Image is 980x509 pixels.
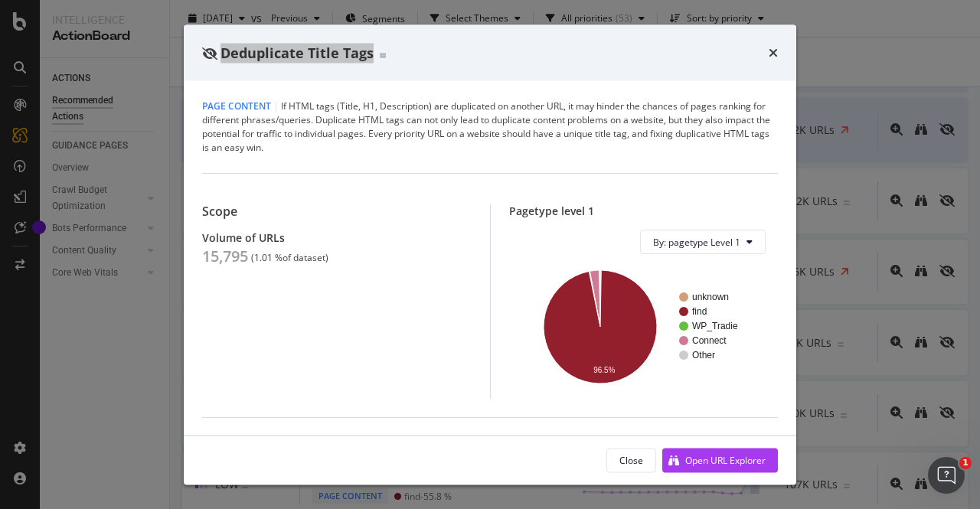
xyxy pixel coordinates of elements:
button: Open URL Explorer [662,448,778,472]
iframe: Intercom live chat [928,457,965,494]
span: Deduplicate Title Tags [220,43,374,61]
img: Equal [380,53,386,57]
text: Other [692,350,715,361]
text: WP_Tradie [692,321,738,331]
span: 1 [959,457,972,469]
div: Scope [202,204,472,219]
div: Open URL Explorer [685,453,766,466]
div: ( 1.01 % of dataset ) [251,253,328,263]
div: If HTML tags (Title, H1, Description) are duplicated on another URL, it may hinder the chances of... [202,100,778,155]
div: 15,795 [202,247,248,266]
text: 96.5% [593,365,615,374]
span: | [273,100,279,113]
div: modal [184,24,796,485]
div: times [769,43,778,63]
text: find [692,306,707,317]
span: Page Content [202,100,271,113]
svg: A chart. [521,266,760,387]
text: unknown [692,292,729,302]
span: By: pagetype Level 1 [653,235,740,248]
div: Pagetype level 1 [509,204,779,217]
text: Connect [692,335,727,346]
button: By: pagetype Level 1 [640,230,766,254]
div: Volume of URLs [202,231,472,244]
button: Close [606,448,656,472]
div: Close [619,453,643,466]
div: eye-slash [202,47,217,59]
